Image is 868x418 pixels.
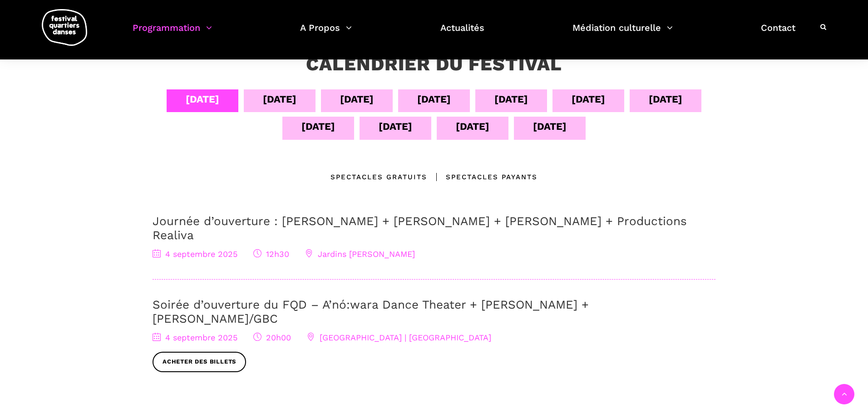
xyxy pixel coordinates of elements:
span: [GEOGRAPHIC_DATA] | [GEOGRAPHIC_DATA] [307,333,491,342]
span: Jardins [PERSON_NAME] [305,249,415,259]
img: logo-fqd-med [42,9,87,46]
div: [DATE] [417,91,451,107]
div: [DATE] [301,118,335,134]
span: 4 septembre 2025 [153,249,237,259]
a: A Propos [300,20,352,47]
div: [DATE] [533,118,567,134]
div: [DATE] [456,118,489,134]
div: [DATE] [494,91,528,107]
div: [DATE] [649,91,682,107]
a: Programmation [133,20,212,47]
h3: Calendrier du festival [306,53,562,76]
span: 20h00 [253,333,291,342]
div: [DATE] [572,91,605,107]
div: [DATE] [186,91,219,107]
a: Actualités [440,20,484,47]
span: 4 septembre 2025 [153,333,237,342]
div: [DATE] [340,91,374,107]
a: Acheter des billets [153,352,246,372]
div: [DATE] [263,91,296,107]
a: Contact [761,20,795,47]
span: 12h30 [253,249,289,259]
a: Médiation culturelle [572,20,673,47]
a: Soirée d’ouverture du FQD – A’nó:wara Dance Theater + [PERSON_NAME] + [PERSON_NAME]/GBC [153,298,589,325]
div: Spectacles gratuits [330,172,427,182]
a: Journée d’ouverture : [PERSON_NAME] + [PERSON_NAME] + [PERSON_NAME] + Productions Realiva [153,214,687,242]
div: Spectacles Payants [427,172,538,182]
div: [DATE] [379,118,412,134]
